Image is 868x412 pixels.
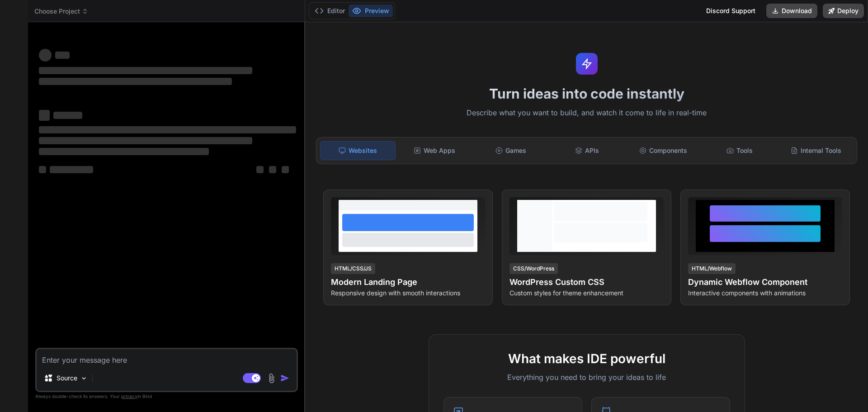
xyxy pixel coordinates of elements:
[331,263,375,274] div: HTML/CSS/JS
[55,52,70,59] span: ‌
[474,141,548,160] div: Games
[39,148,209,155] span: ‌
[280,374,289,383] img: icon
[331,276,485,289] h4: Modern Landing Page
[311,107,863,119] p: Describe what you want to build, and watch it come to life in real-time
[823,4,864,18] button: Deploy
[443,349,730,368] h2: What makes IDE powerful
[509,276,664,289] h4: WordPress Custom CSS
[57,374,77,383] p: Source
[53,112,82,119] span: ‌
[311,85,863,102] h1: Turn ideas into code instantly
[688,276,842,289] h4: Dynamic Webflow Component
[778,141,853,160] div: Internal Tools
[701,4,761,18] div: Discord Support
[269,166,276,173] span: ‌
[39,137,252,144] span: ‌
[509,263,558,274] div: CSS/WordPress
[39,67,252,74] span: ‌
[39,126,296,133] span: ‌
[703,141,777,160] div: Tools
[397,141,472,160] div: Web Apps
[331,289,485,298] p: Responsive design with smooth interactions
[766,4,817,18] button: Download
[320,141,396,160] div: Websites
[626,141,701,160] div: Components
[35,392,298,401] p: Always double-check its answers. Your in Bind
[39,166,46,173] span: ‌
[311,5,349,17] button: Editor
[39,78,232,85] span: ‌
[688,263,736,274] div: HTML/Webflow
[282,166,289,173] span: ‌
[550,141,624,160] div: APIs
[256,166,264,173] span: ‌
[688,289,842,298] p: Interactive components with animations
[509,289,664,298] p: Custom styles for theme enhancement
[266,373,277,384] img: attachment
[80,374,88,382] img: Pick Models
[50,166,93,173] span: ‌
[34,7,88,16] span: Choose Project
[39,110,50,121] span: ‌
[39,49,52,62] span: ‌
[121,393,137,399] span: privacy
[349,5,393,17] button: Preview
[443,372,730,383] p: Everything you need to bring your ideas to life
